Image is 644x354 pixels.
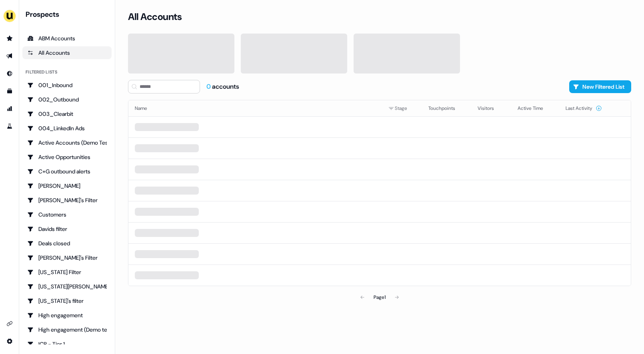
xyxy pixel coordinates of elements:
[27,49,107,57] div: All Accounts
[22,122,112,135] a: Go to 004_LinkedIn Ads
[478,101,504,115] button: Visitors
[22,323,112,336] a: Go to High engagement (Demo testing)
[27,340,107,348] div: ICP - Tier 1
[22,237,112,250] a: Go to Deals closed
[128,100,382,116] th: Name
[3,102,16,115] a: Go to attribution
[27,254,107,262] div: [PERSON_NAME]'s Filter
[3,32,16,45] a: Go to prospects
[3,50,16,62] a: Go to outbound experience
[22,194,112,207] a: Go to Charlotte's Filter
[3,67,16,80] a: Go to Inbound
[22,251,112,264] a: Go to Geneviève's Filter
[3,85,16,97] a: Go to templates
[3,317,16,330] a: Go to integrations
[27,225,107,233] div: Davids filter
[22,179,112,192] a: Go to Charlotte Stone
[27,153,107,161] div: Active Opportunities
[3,120,16,133] a: Go to experiments
[27,139,107,147] div: Active Accounts (Demo Test)
[27,282,107,290] div: [US_STATE][PERSON_NAME]
[518,101,553,115] button: Active Time
[26,10,112,19] div: Prospects
[27,239,107,247] div: Deals closed
[27,124,107,132] div: 004_LinkedIn Ads
[26,69,57,76] div: Filtered lists
[22,136,112,149] a: Go to Active Accounts (Demo Test)
[206,82,212,91] span: 0
[206,82,239,91] div: accounts
[22,46,112,59] a: All accounts
[27,81,107,89] div: 001_Inbound
[27,34,107,42] div: ABM Accounts
[22,151,112,163] a: Go to Active Opportunities
[22,107,112,120] a: Go to 003_Clearbit
[27,182,107,190] div: [PERSON_NAME]
[388,104,416,112] div: Stage
[27,326,107,334] div: High engagement (Demo testing)
[374,293,386,301] div: Page 1
[22,294,112,307] a: Go to Georgia's filter
[22,165,112,178] a: Go to C+G outbound alerts
[428,101,465,115] button: Touchpoints
[22,79,112,91] a: Go to 001_Inbound
[566,101,602,115] button: Last Activity
[27,167,107,175] div: C+G outbound alerts
[27,268,107,276] div: [US_STATE] Filter
[22,309,112,322] a: Go to High engagement
[22,338,112,350] a: Go to ICP - Tier 1
[27,95,107,103] div: 002_Outbound
[27,110,107,118] div: 003_Clearbit
[27,196,107,204] div: [PERSON_NAME]'s Filter
[569,80,631,93] button: New Filtered List
[27,211,107,219] div: Customers
[22,223,112,235] a: Go to Davids filter
[22,93,112,106] a: Go to 002_Outbound
[27,311,107,319] div: High engagement
[22,266,112,278] a: Go to Georgia Filter
[128,11,182,23] h3: All Accounts
[22,280,112,293] a: Go to Georgia Slack
[27,297,107,305] div: [US_STATE]'s filter
[22,208,112,221] a: Go to Customers
[3,335,16,348] a: Go to integrations
[22,32,112,45] a: ABM Accounts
